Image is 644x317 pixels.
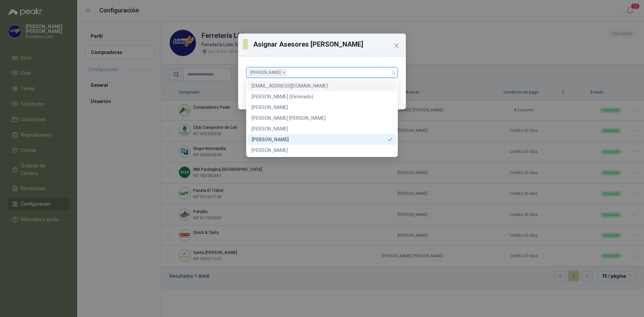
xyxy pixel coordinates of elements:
span: [PERSON_NAME] [251,69,281,76]
div: [PERSON_NAME] [PERSON_NAME] [252,114,392,122]
div: [PERSON_NAME] [252,125,392,133]
span: miguel arce [248,68,287,76]
h3: Asignar Asesores [PERSON_NAME] [253,39,401,49]
div: [PERSON_NAME] (Eliminado) [252,93,392,100]
div: [PERSON_NAME] [252,147,392,154]
span: check [388,137,392,142]
div: Daniel Salas (Eliminado) [248,91,396,102]
div: andresleal@ferreterialider.com [248,81,396,91]
button: Close [391,40,402,51]
div: mirlay corredo [248,145,396,156]
div: [PERSON_NAME] [252,104,392,111]
span: close [282,71,285,74]
div: jhonny julian calderon [248,113,396,123]
div: JHOAN ERAZO [248,102,396,113]
div: [EMAIL_ADDRESS][DOMAIN_NAME] [252,82,392,90]
div: Luis Martinez [248,123,396,134]
div: miguel arce [248,134,396,145]
div: [PERSON_NAME] [252,136,388,143]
